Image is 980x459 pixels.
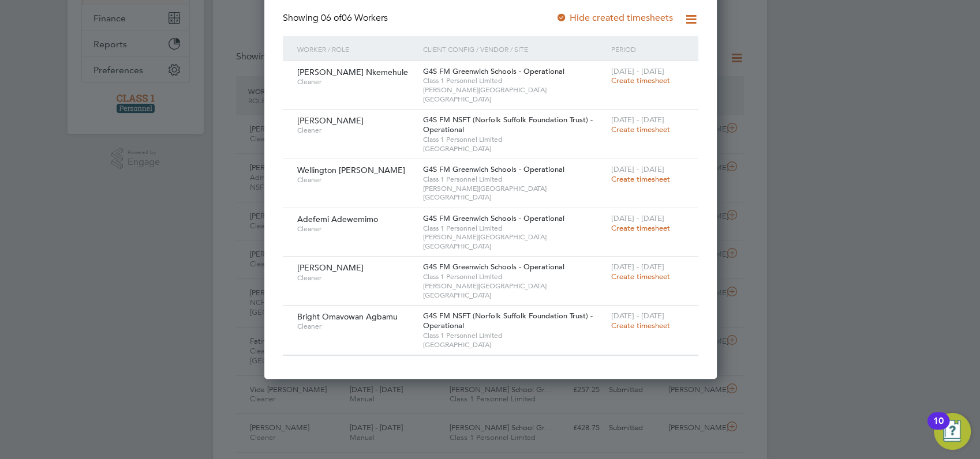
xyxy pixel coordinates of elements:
button: Open Resource Center, 10 new notifications [934,413,971,450]
span: Create timesheet [611,272,670,281]
span: [PERSON_NAME] Nkemehule [297,67,408,77]
span: Wellington [PERSON_NAME] [297,165,405,175]
span: Cleaner [297,175,414,185]
div: 10 [933,421,944,436]
span: Class 1 Personnel Limited [423,272,605,281]
span: [DATE] - [DATE] [611,311,664,321]
span: 06 of [321,12,342,24]
span: [PERSON_NAME][GEOGRAPHIC_DATA] [GEOGRAPHIC_DATA] [423,281,605,299]
span: Cleaner [297,126,414,135]
div: Showing [283,12,390,24]
span: [DATE] - [DATE] [611,213,664,223]
span: [GEOGRAPHIC_DATA] [423,340,605,349]
span: G4S FM NSFT (Norfolk Suffolk Foundation Trust) - Operational [423,115,593,134]
span: Class 1 Personnel Limited [423,331,605,340]
div: Period [608,36,687,62]
span: Class 1 Personnel Limited [423,135,605,144]
span: [PERSON_NAME][GEOGRAPHIC_DATA] [GEOGRAPHIC_DATA] [423,232,605,250]
span: Class 1 Personnel Limited [423,76,605,85]
span: Cleaner [297,77,414,86]
span: Class 1 Personnel Limited [423,224,605,233]
span: Cleaner [297,322,414,331]
span: G4S FM Greenwich Schools - Operational [423,262,564,272]
span: G4S FM Greenwich Schools - Operational [423,66,564,76]
span: Create timesheet [611,76,670,85]
span: [GEOGRAPHIC_DATA] [423,144,605,153]
span: [PERSON_NAME] [297,115,364,126]
span: Class 1 Personnel Limited [423,175,605,184]
span: Cleaner [297,273,414,283]
span: [DATE] - [DATE] [611,66,664,76]
span: Create timesheet [611,174,670,184]
span: 06 Workers [321,12,388,24]
div: Worker / Role [294,36,420,62]
div: Client Config / Vendor / Site [420,36,608,62]
label: Hide created timesheets [556,12,673,24]
span: [PERSON_NAME][GEOGRAPHIC_DATA] [GEOGRAPHIC_DATA] [423,85,605,103]
span: G4S FM Greenwich Schools - Operational [423,213,564,223]
span: Cleaner [297,224,414,234]
span: Create timesheet [611,223,670,233]
span: [PERSON_NAME][GEOGRAPHIC_DATA] [GEOGRAPHIC_DATA] [423,184,605,202]
span: G4S FM NSFT (Norfolk Suffolk Foundation Trust) - Operational [423,311,593,330]
span: Create timesheet [611,125,670,134]
span: [DATE] - [DATE] [611,262,664,272]
span: Bright Omavowan Agbamu [297,311,398,322]
span: G4S FM Greenwich Schools - Operational [423,164,564,174]
span: [PERSON_NAME] [297,262,364,273]
span: Create timesheet [611,321,670,330]
span: [DATE] - [DATE] [611,115,664,125]
span: Adefemi Adewemimo [297,214,378,224]
span: [DATE] - [DATE] [611,164,664,174]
